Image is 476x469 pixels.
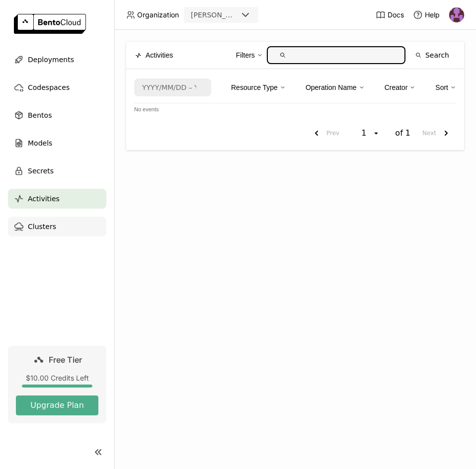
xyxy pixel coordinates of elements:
[418,124,456,142] button: next page. current page 1 of 1
[307,124,343,142] button: previous page. current page 1 of 1
[146,50,173,61] span: Activities
[8,217,106,236] a: Clusters
[8,133,106,153] a: Models
[236,50,255,61] div: Filters
[28,137,52,149] span: Models
[238,10,239,20] input: Selected mihai-workspace.
[231,77,286,98] div: Resource Type
[8,78,106,97] a: Codespaces
[16,374,98,383] div: $10.00 Credits Left
[425,10,440,19] span: Help
[8,189,106,209] a: Activities
[306,82,357,93] div: Operation Name
[135,79,203,95] input: Select a date range.
[385,77,416,98] div: Creator
[231,82,278,93] div: Resource Type
[8,161,106,181] a: Secrets
[395,128,410,138] span: of 1
[388,10,404,19] span: Docs
[385,82,408,93] div: Creator
[236,45,263,66] div: Filters
[137,10,179,19] span: Organization
[134,106,159,112] span: No events
[8,346,106,423] a: Free Tier$10.00 Credits LeftUpgrade Plan
[49,355,82,365] span: Free Tier
[449,7,464,22] img: Ciorobitca Mihai
[435,77,456,98] div: Sort
[16,395,98,415] button: Upgrade Plan
[28,193,60,205] span: Activities
[413,10,440,20] div: Help
[8,50,106,70] a: Deployments
[14,14,86,34] img: logo
[372,129,380,137] svg: open
[28,81,70,93] span: Codespaces
[376,10,404,20] a: Docs
[358,128,372,138] div: 1
[191,10,238,20] div: [PERSON_NAME]-workspace
[28,165,54,177] span: Secrets
[28,54,74,66] span: Deployments
[435,82,448,93] div: Sort
[28,109,52,121] span: Bentos
[409,46,455,64] button: Search
[306,77,365,98] div: Operation Name
[28,221,56,233] span: Clusters
[8,105,106,125] a: Bentos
